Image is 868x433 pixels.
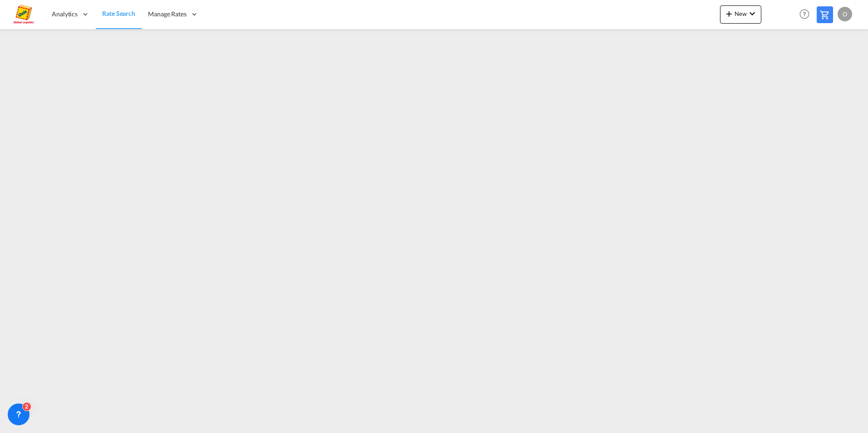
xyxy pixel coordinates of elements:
[747,8,758,19] md-icon: icon-chevron-down
[838,7,852,21] div: O
[52,10,78,19] span: Analytics
[724,8,735,19] md-icon: icon-plus 400-fg
[14,4,34,25] img: a2a4a140666c11eeab5485e577415959.png
[797,6,817,23] div: Help
[797,6,812,22] span: Help
[724,10,758,17] span: New
[720,5,761,24] button: icon-plus 400-fgNewicon-chevron-down
[102,10,135,17] span: Rate Search
[148,10,187,19] span: Manage Rates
